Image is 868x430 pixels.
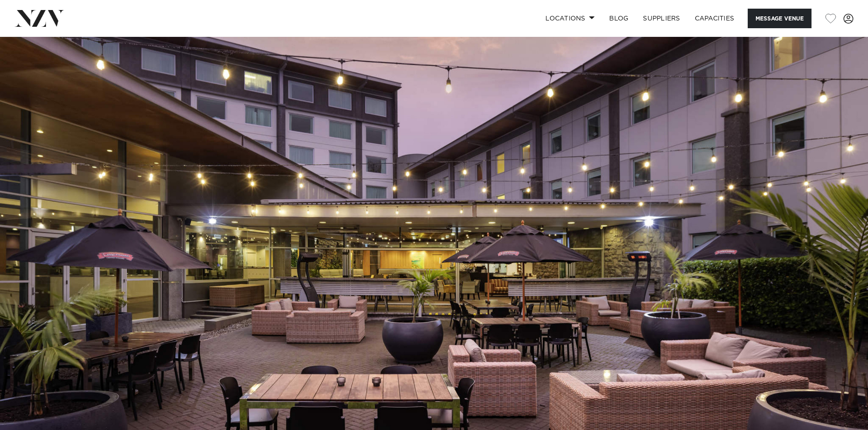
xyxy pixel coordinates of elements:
[636,9,687,28] a: SUPPLIERS
[688,9,742,28] a: Capacities
[538,9,602,28] a: Locations
[602,9,636,28] a: BLOG
[15,10,64,26] img: nzv-logo.png
[748,9,812,28] button: Message Venue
